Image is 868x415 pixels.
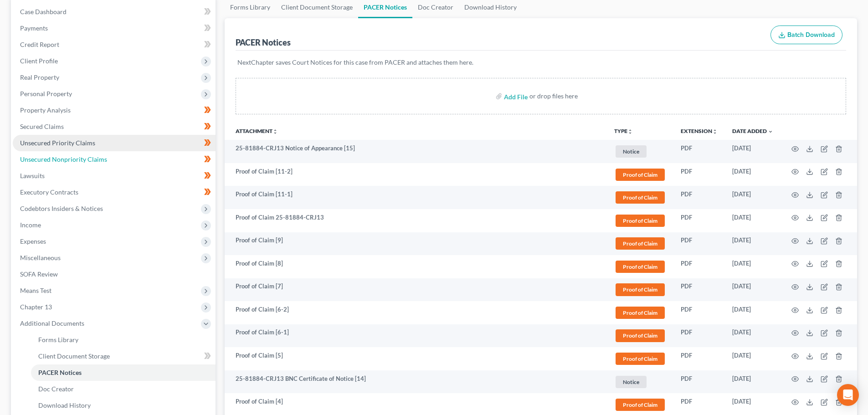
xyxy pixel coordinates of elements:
[616,307,665,319] span: Proof of Claim
[673,255,725,278] td: PDF
[20,270,58,278] span: SOFA Review
[725,186,781,209] td: [DATE]
[20,188,78,196] span: Executory Contracts
[13,184,216,200] a: Executory Contracts
[20,90,72,97] span: Personal Property
[614,282,666,297] a: Proof of Claim
[38,369,82,376] span: PACER Notices
[614,397,666,412] a: Proof of Claim
[20,172,45,179] span: Lawsuits
[616,191,665,204] span: Proof of Claim
[616,283,665,296] span: Proof of Claim
[616,145,647,158] span: Notice
[712,129,718,134] i: unfold_more
[20,24,48,32] span: Payments
[673,324,725,348] td: PDF
[38,401,91,409] span: Download History
[673,209,725,232] td: PDF
[614,167,666,182] a: Proof of Claim
[725,301,781,324] td: [DATE]
[614,305,666,320] a: Proof of Claim
[616,237,665,250] span: Proof of Claim
[725,347,781,370] td: [DATE]
[13,151,216,168] a: Unsecured Nonpriority Claims
[616,329,665,342] span: Proof of Claim
[616,353,665,365] span: Proof of Claim
[13,266,216,282] a: SOFA Review
[31,397,216,414] a: Download History
[225,347,607,370] td: Proof of Claim [5]
[225,232,607,256] td: Proof of Claim [9]
[13,4,216,20] a: Case Dashboard
[725,209,781,232] td: [DATE]
[725,140,781,163] td: [DATE]
[837,384,859,406] div: Open Intercom Messenger
[616,169,665,181] span: Proof of Claim
[225,255,607,278] td: Proof of Claim [8]
[13,135,216,151] a: Unsecured Priority Claims
[768,129,773,134] i: expand_more
[20,205,103,212] span: Codebtors Insiders & Notices
[20,41,59,48] span: Credit Report
[20,123,64,130] span: Secured Claims
[614,190,666,205] a: Proof of Claim
[20,237,46,245] span: Expenses
[225,186,607,209] td: Proof of Claim [11-1]
[673,163,725,186] td: PDF
[31,332,216,348] a: Forms Library
[673,232,725,256] td: PDF
[673,301,725,324] td: PDF
[529,92,578,101] div: or drop files here
[13,20,216,36] a: Payments
[614,374,666,389] a: Notice
[225,140,607,163] td: 25-81884-CRJ13 Notice of Appearance [15]
[20,319,84,327] span: Additional Documents
[20,254,61,261] span: Miscellaneous
[225,301,607,324] td: Proof of Claim [6-2]
[20,303,52,311] span: Chapter 13
[38,352,110,360] span: Client Document Storage
[272,129,278,134] i: unfold_more
[770,26,842,45] button: Batch Download
[673,370,725,394] td: PDF
[225,209,607,232] td: Proof of Claim 25-81884-CRJ13
[13,118,216,135] a: Secured Claims
[31,381,216,397] a: Doc Creator
[627,129,633,134] i: unfold_more
[20,287,51,294] span: Means Test
[787,31,835,39] span: Batch Download
[614,128,633,134] button: TYPEunfold_more
[725,232,781,256] td: [DATE]
[725,163,781,186] td: [DATE]
[681,128,718,134] a: Extensionunfold_more
[237,58,844,67] p: NextChapter saves Court Notices for this case from PACER and attaches them here.
[31,348,216,364] a: Client Document Storage
[13,36,216,53] a: Credit Report
[236,128,278,134] a: Attachmentunfold_more
[38,385,74,393] span: Doc Creator
[616,215,665,227] span: Proof of Claim
[20,57,58,65] span: Client Profile
[673,186,725,209] td: PDF
[614,259,666,274] a: Proof of Claim
[616,399,665,411] span: Proof of Claim
[20,8,67,15] span: Case Dashboard
[20,221,41,229] span: Income
[614,351,666,366] a: Proof of Claim
[725,370,781,394] td: [DATE]
[732,128,773,134] a: Date Added expand_more
[31,364,216,381] a: PACER Notices
[225,370,607,394] td: 25-81884-CRJ13 BNC Certificate of Notice [14]
[616,376,647,388] span: Notice
[20,106,71,114] span: Property Analysis
[673,140,725,163] td: PDF
[225,163,607,186] td: Proof of Claim [11-2]
[614,236,666,251] a: Proof of Claim
[13,168,216,184] a: Lawsuits
[725,255,781,278] td: [DATE]
[236,37,291,48] div: PACER Notices
[38,336,78,343] span: Forms Library
[20,155,107,163] span: Unsecured Nonpriority Claims
[225,324,607,348] td: Proof of Claim [6-1]
[614,213,666,228] a: Proof of Claim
